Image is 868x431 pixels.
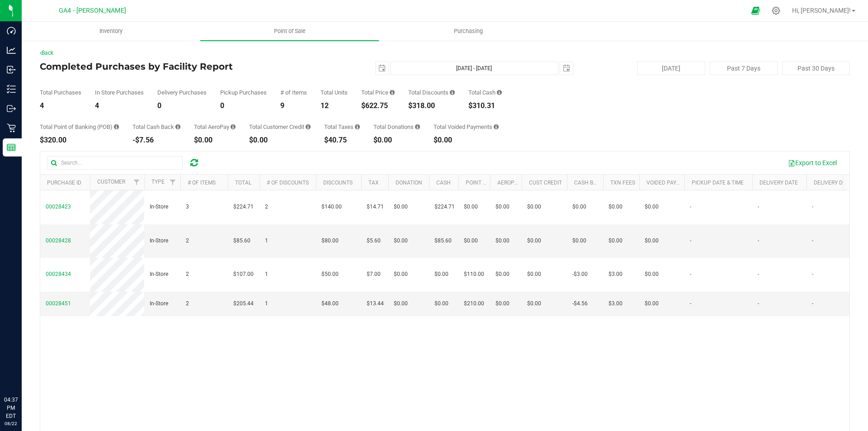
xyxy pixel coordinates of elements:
span: - [758,270,759,279]
i: Sum of the discount values applied to the all purchases in the date range. [450,90,455,95]
button: [DATE] [637,62,705,75]
div: Total Price [361,90,395,95]
i: Sum of the successful, non-voided cash payment transactions for all purchases in the date range. ... [497,90,502,95]
a: Point of Sale [200,22,379,41]
span: Purchasing [442,27,495,35]
div: $622.75 [361,102,395,109]
span: $0.00 [394,270,408,279]
span: 3 [186,203,189,211]
a: Cust Credit [529,180,562,186]
span: $0.00 [527,237,541,245]
a: Txn Fees [610,180,635,186]
span: $0.00 [609,237,623,245]
span: -$3.00 [572,270,588,279]
span: $13.44 [367,299,384,308]
inline-svg: Dashboard [7,26,16,35]
span: - [690,237,691,245]
i: Sum of the total prices of all purchases in the date range. [390,90,395,95]
span: $85.60 [434,237,452,245]
span: In-Store [150,237,168,245]
inline-svg: Retail [7,123,16,133]
span: - [812,299,813,308]
inline-svg: Reports [7,143,16,152]
a: Donation [396,180,422,186]
a: Cash Back [574,180,604,186]
a: Total [235,180,251,186]
span: $0.00 [464,237,478,245]
span: $205.44 [233,299,254,308]
span: - [758,299,759,308]
span: $0.00 [394,299,408,308]
a: # of Items [188,180,216,186]
span: $140.00 [321,203,342,211]
span: $0.00 [527,270,541,279]
inline-svg: Analytics [7,46,16,55]
span: $0.00 [645,299,659,308]
div: $318.00 [408,102,455,109]
span: GA4 - [PERSON_NAME] [59,7,126,14]
span: $3.00 [609,270,623,279]
span: $0.00 [495,270,509,279]
span: - [690,299,691,308]
button: Past 30 Days [782,62,850,75]
a: Cash [436,180,451,186]
span: - [690,270,691,279]
button: Export to Excel [782,155,843,171]
span: 2 [186,299,189,308]
span: Hi, [PERSON_NAME]! [792,7,851,14]
span: $85.60 [233,237,250,245]
div: 0 [157,102,207,109]
span: select [560,62,573,75]
div: Total Units [321,90,348,95]
div: Total Point of Banking (POB) [40,124,119,130]
span: 1 [265,270,268,279]
span: select [376,62,388,75]
span: $210.00 [464,299,484,308]
a: Delivery Date [759,180,798,186]
span: In-Store [150,299,168,308]
span: $0.00 [495,299,509,308]
inline-svg: Inbound [7,65,16,74]
span: $0.00 [609,203,623,211]
input: Search... [47,156,183,170]
span: Inventory [87,27,135,35]
span: 1 [265,299,268,308]
div: In Store Purchases [95,90,144,95]
div: Total Cash Back [132,124,180,130]
span: $0.00 [527,299,541,308]
a: Tax [368,180,379,186]
a: # of Discounts [267,180,309,186]
a: Point of Banking (POB) [466,180,530,186]
div: $40.75 [324,137,360,144]
i: Sum of the successful, non-voided AeroPay payment transactions for all purchases in the date range. [231,124,236,130]
p: 08/22 [4,420,18,427]
span: - [812,270,813,279]
div: Total Purchases [40,90,81,95]
div: Total Discounts [408,90,455,95]
div: 12 [321,102,348,109]
div: Pickup Purchases [220,90,267,95]
span: - [690,203,691,211]
p: 04:37 PM EDT [4,396,18,420]
span: $5.60 [367,237,381,245]
span: 2 [186,237,189,245]
button: Past 7 Days [710,62,778,75]
i: Sum of the successful, non-voided point-of-banking payment transactions, both via payment termina... [114,124,119,130]
a: Customer [97,179,125,185]
span: $0.00 [434,270,448,279]
span: $0.00 [394,203,408,211]
span: $0.00 [464,203,478,211]
a: Purchasing [379,22,557,41]
span: $110.00 [464,270,484,279]
a: Pickup Date & Time [692,180,744,186]
span: $0.00 [645,203,659,211]
span: $14.71 [367,203,384,211]
a: Voided Payment [646,180,691,186]
span: - [758,203,759,211]
div: 0 [220,102,267,109]
div: $310.31 [468,102,502,109]
span: Point of Sale [262,27,318,35]
div: Total AeroPay [194,124,236,130]
span: $0.00 [495,203,509,211]
span: 00028428 [46,237,71,244]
